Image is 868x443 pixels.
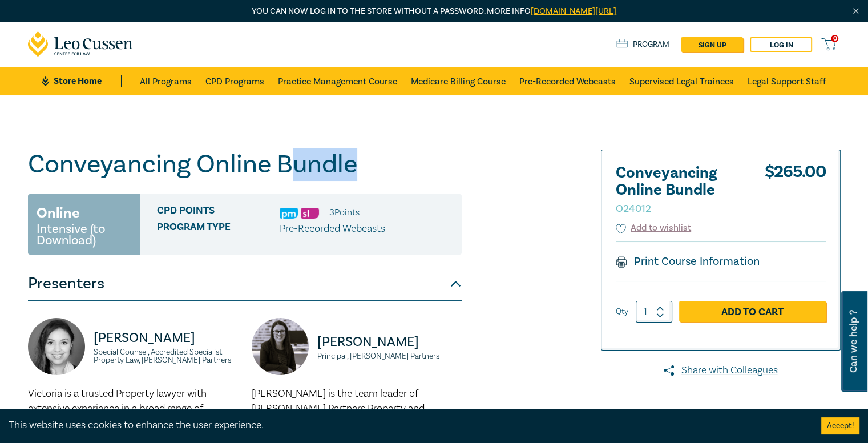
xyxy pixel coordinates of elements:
span: Can we help ? [848,298,859,385]
input: 1 [636,301,672,323]
a: Pre-Recorded Webcasts [519,67,616,95]
button: Add to wishlist [616,221,692,235]
a: [DOMAIN_NAME][URL] [531,6,616,17]
a: Practice Management Course [278,67,397,95]
a: Medicare Billing Course [411,67,506,95]
h1: Conveyancing Online Bundle [28,150,462,179]
p: You can now log in to the store without a password. More info [28,5,841,18]
a: Program [616,38,669,51]
img: Substantive Law [301,208,319,219]
a: All Programs [140,67,192,95]
p: [PERSON_NAME] [94,329,238,347]
p: [PERSON_NAME] [317,333,462,351]
h2: Conveyancing Online Bundle [616,164,741,216]
h3: Online [37,203,80,223]
a: Supervised Legal Trainees [629,67,734,95]
small: Special Counsel, Accredited Specialist Property Law, [PERSON_NAME] Partners [94,348,238,364]
p: Pre-Recorded Webcasts [280,221,385,236]
img: Close [851,6,861,16]
small: O24012 [616,202,651,215]
div: $ 265.00 [765,164,826,221]
img: Practice Management & Business Skills [280,208,298,219]
small: Intensive (to Download) [37,223,131,246]
span: Program type [157,221,280,236]
small: Principal, [PERSON_NAME] Partners [317,352,462,360]
a: Log in [750,37,812,52]
span: CPD Points [157,205,280,220]
button: Presenters [28,267,462,301]
a: Legal Support Staff [748,67,826,95]
img: https://s3.ap-southeast-2.amazonaws.com/leo-cussen-store-production-content/Contacts/Victoria%20A... [28,318,85,375]
img: https://s3.ap-southeast-2.amazonaws.com/leo-cussen-store-production-content/Contacts/Julie%20Maxf... [252,318,309,375]
label: Qty [616,305,628,318]
a: Print Course Information [616,254,760,269]
a: Share with Colleagues [601,363,841,378]
a: sign up [681,37,743,52]
span: 0 [831,35,838,42]
a: Add to Cart [679,301,826,323]
div: This website uses cookies to enhance the user experience. [9,418,804,433]
a: CPD Programs [205,67,264,95]
a: Store Home [42,75,121,87]
button: Accept cookies [821,417,859,434]
li: 3 Point s [329,205,360,220]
